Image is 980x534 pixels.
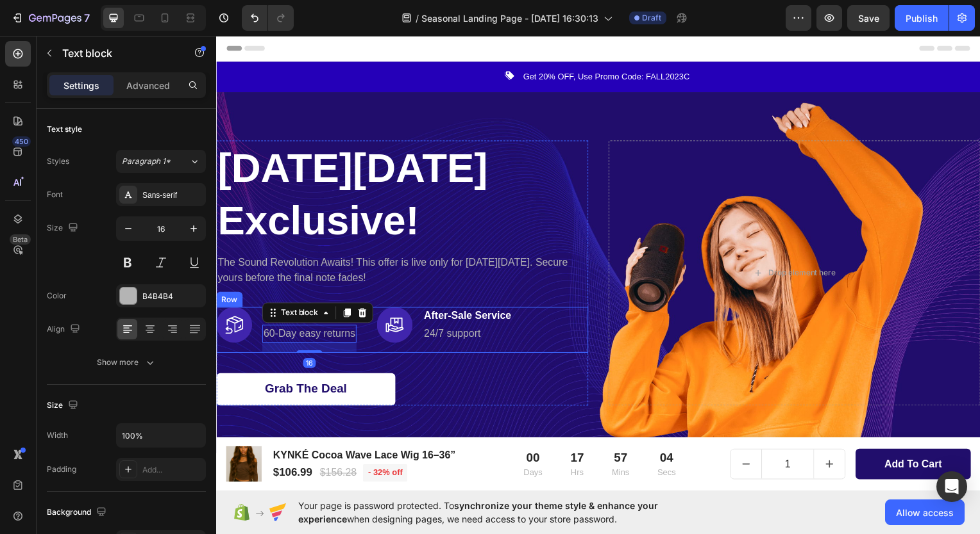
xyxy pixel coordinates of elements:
div: B4B4B4 [142,291,203,302]
div: 450 [12,136,31,147]
span: Save [858,13,879,24]
span: synchronize your theme style & enhance your experience [298,500,658,524]
input: Auto [117,424,205,447]
button: Save [847,5,890,31]
div: Add to cart [673,424,731,439]
div: Sans-serif [142,190,203,201]
p: 7 [84,10,90,26]
div: Open Intercom Messenger [936,471,967,502]
div: Publish [906,12,938,25]
div: Color [47,290,67,302]
div: Size [47,397,81,414]
div: Grab The Deal [49,348,131,364]
p: Text block [62,45,171,61]
div: Row [3,260,24,271]
div: Size [47,220,81,237]
p: 60-Day easy returns [47,293,140,308]
button: Publish [895,5,949,31]
div: Font [47,189,63,200]
button: Add to cart [644,416,760,447]
div: Styles [47,156,69,167]
p: Secs [444,433,463,446]
span: Allow access [896,506,954,519]
p: The Sound Revolution Awaits! This offer is live only for [DATE][DATE]. Secure yours before the fi... [1,221,373,252]
div: Show more [97,356,156,369]
p: Hrs [357,433,370,446]
div: Drop element here [556,234,624,244]
div: 04 [444,417,463,433]
div: Padding [47,464,76,475]
div: Text block [62,273,105,285]
input: quantity [549,417,602,446]
div: 57 [398,417,416,433]
div: 17 [357,417,370,433]
p: [DATE][DATE] Exclusive! [1,107,373,213]
p: 24/7 support [209,293,297,308]
button: 7 [5,5,96,31]
div: 00 [309,417,328,433]
div: Align [47,321,83,338]
div: 16 [87,325,100,335]
button: increment [602,417,633,446]
div: Undo/Redo [242,5,294,31]
p: Settings [63,79,99,92]
button: decrement [518,417,549,446]
span: Your page is password protected. To when designing pages, we need access to your store password. [298,499,708,526]
div: Width [47,430,68,441]
p: Mins [398,433,416,446]
span: Paragraph 1* [122,156,171,167]
iframe: Design area [216,36,980,491]
p: Get 20% OFF, Use Promo Code: FALL2023C [309,35,478,48]
div: Text style [47,124,82,135]
span: Seasonal Landing Page - [DATE] 16:30:13 [421,12,598,25]
button: Allow access [885,499,965,525]
span: Draft [642,12,661,24]
div: Background [47,504,109,521]
p: After-Sale Service [209,275,297,290]
p: Days [309,433,328,446]
div: Add... [142,464,203,476]
p: Advanced [126,79,170,92]
button: Show more [47,351,206,374]
span: / [416,12,419,25]
button: Paragraph 1* [116,150,206,173]
div: Beta [10,234,31,245]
